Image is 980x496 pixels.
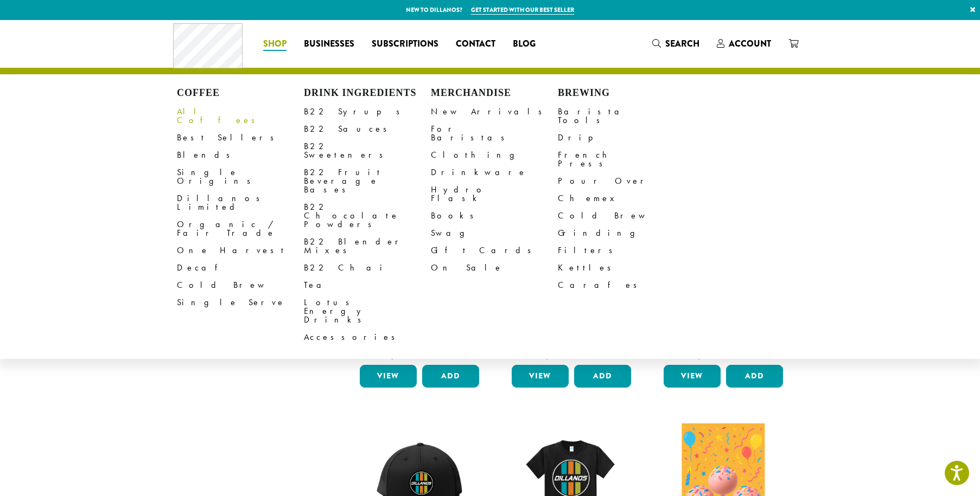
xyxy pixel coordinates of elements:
[431,146,558,164] a: Clothing
[422,365,479,388] button: Add
[665,37,699,50] span: Search
[304,37,354,51] span: Businesses
[558,242,685,259] a: Filters
[431,259,558,276] a: On Sale
[509,189,634,360] a: Bodum Electric Water Kettle $25.00
[431,164,558,181] a: Drinkware
[254,35,295,53] a: Shop
[357,189,482,360] a: Bodum Electric Milk Frother $30.00
[558,190,685,207] a: Chemex
[177,216,304,242] a: Organic / Fair Trade
[304,103,431,120] a: B22 Syrups
[558,87,685,99] h4: Brewing
[558,259,685,276] a: Kettles
[304,233,431,259] a: B22 Blender Mixes
[513,37,536,51] span: Blog
[558,172,685,190] a: Pour Over
[177,129,304,146] a: Best Sellers
[304,294,431,328] a: Lotus Energy Drinks
[558,207,685,224] a: Cold Brew
[177,164,304,190] a: Single Origins
[431,224,558,242] a: Swag
[558,146,685,172] a: French Press
[304,328,431,346] a: Accessories
[729,37,771,50] span: Account
[661,189,786,360] a: Bodum Handheld Milk Frother $10.00
[372,37,438,51] span: Subscriptions
[304,276,431,294] a: Tea
[177,276,304,294] a: Cold Brew
[431,87,558,99] h4: Merchandise
[456,37,495,51] span: Contact
[304,198,431,233] a: B22 Chocolate Powders
[431,242,558,259] a: Gift Cards
[644,35,708,53] a: Search
[431,103,558,120] a: New Arrivals
[177,87,304,99] h4: Coffee
[558,276,685,294] a: Carafes
[431,120,558,146] a: For Baristas
[431,181,558,207] a: Hydro Flask
[304,120,431,138] a: B22 Sauces
[177,146,304,164] a: Blends
[558,103,685,129] a: Barista Tools
[471,5,574,15] a: Get started with our best seller
[664,365,721,388] a: View
[558,129,685,146] a: Drip
[177,190,304,216] a: Dillanos Limited
[431,207,558,224] a: Books
[177,294,304,311] a: Single Serve
[726,365,783,388] button: Add
[263,37,287,51] span: Shop
[304,259,431,276] a: B22 Chai
[512,365,569,388] a: View
[574,365,631,388] button: Add
[304,164,431,198] a: B22 Fruit Beverage Bases
[304,138,431,164] a: B22 Sweeteners
[558,224,685,242] a: Grinding
[177,103,304,129] a: All Coffees
[177,242,304,259] a: One Harvest
[360,365,417,388] a: View
[177,259,304,276] a: Decaf
[304,87,431,99] h4: Drink Ingredients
